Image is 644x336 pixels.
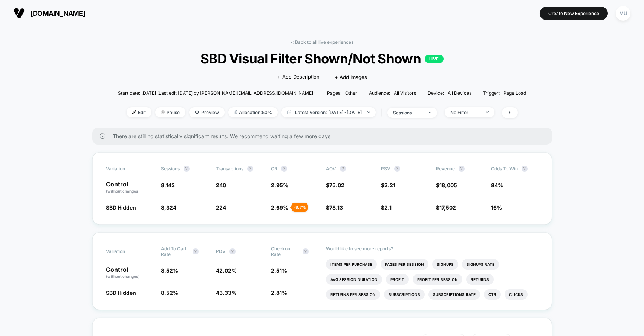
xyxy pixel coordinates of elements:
[189,107,225,117] span: Preview
[113,133,537,139] span: There are still no statistically significant results. We recommend waiting a few more days
[381,182,395,188] span: $
[161,246,189,257] span: Add To Cart Rate
[271,166,277,171] span: CR
[329,182,344,188] span: 75.02
[381,259,428,270] li: Pages Per Session
[216,267,237,274] span: 42.02 %
[486,111,489,113] img: end
[436,166,455,171] span: Revenue
[303,248,309,254] button: ?
[216,204,226,211] span: 224
[466,274,494,285] li: Returns
[616,6,630,21] div: MU
[432,259,458,270] li: Signups
[448,90,471,96] span: all devices
[184,166,190,172] button: ?
[436,204,456,211] span: $
[381,166,390,171] span: PSV
[161,182,175,188] span: 8,143
[326,204,343,211] span: $
[277,73,320,81] span: + Add Description
[271,290,287,296] span: 2.81 %
[216,290,237,296] span: 43.33 %
[393,110,423,116] div: sessions
[234,110,237,114] img: rebalance
[14,8,25,19] img: Visually logo
[118,90,315,96] span: Start date: [DATE] (Last edit [DATE] by [PERSON_NAME][EMAIL_ADDRESS][DOMAIN_NAME])
[161,110,165,114] img: end
[281,107,376,117] span: Latest Version: [DATE] - [DATE]
[384,204,392,211] span: 2.1
[326,166,336,171] span: AOV
[345,90,357,96] span: other
[326,274,382,285] li: Avg Session Duration
[161,204,176,211] span: 8,324
[483,90,526,96] div: Trigger:
[329,204,343,211] span: 78.13
[106,166,147,172] span: Variation
[484,289,501,300] li: Ctr
[384,289,425,300] li: Subscriptions
[281,166,287,172] button: ?
[291,39,353,45] a: < Back to all live experiences
[326,182,344,188] span: $
[326,259,377,270] li: Items Per Purchase
[106,189,140,193] span: (without changes)
[394,166,400,172] button: ?
[491,182,503,188] span: 84%
[540,7,608,20] button: Create New Experience
[132,110,136,114] img: edit
[271,267,287,274] span: 2.51 %
[326,289,380,300] li: Returns Per Session
[425,55,444,63] p: LIVE
[327,90,357,96] div: Pages:
[503,90,526,96] span: Page Load
[436,182,457,188] span: $
[335,74,367,80] span: + Add Images
[428,289,480,300] li: Subscriptions Rate
[31,9,85,17] span: [DOMAIN_NAME]
[384,182,395,188] span: 2.21
[413,274,462,285] li: Profit Per Session
[340,166,346,172] button: ?
[379,107,387,118] span: |
[491,204,502,211] span: 16%
[106,274,140,279] span: (without changes)
[429,112,431,113] img: end
[462,259,499,270] li: Signups Rate
[386,274,409,285] li: Profit
[193,248,199,254] button: ?
[522,166,528,172] button: ?
[459,166,465,172] button: ?
[161,166,180,171] span: Sessions
[106,246,147,257] span: Variation
[106,181,153,194] p: Control
[381,204,392,211] span: $
[216,182,226,188] span: 240
[247,166,253,172] button: ?
[155,107,185,117] span: Pause
[367,111,370,113] img: end
[138,51,506,66] span: SBD Visual Filter Shown/Not Shown
[11,7,87,19] button: [DOMAIN_NAME]
[292,203,308,212] div: - 8.7 %
[271,246,299,257] span: Checkout Rate
[326,246,538,251] p: Would like to see more reports?
[161,267,178,274] span: 8.52 %
[394,90,416,96] span: All Visitors
[450,109,480,115] div: No Filter
[287,110,291,114] img: calendar
[229,248,236,254] button: ?
[613,6,633,21] button: MU
[505,289,528,300] li: Clicks
[422,90,477,96] span: Device:
[491,166,532,172] span: Odds to Win
[127,107,151,117] span: Edit
[106,290,136,296] span: SBD Hidden
[106,204,136,211] span: SBD Hidden
[216,248,226,254] span: PDV
[228,107,278,117] span: Allocation: 50%
[161,290,178,296] span: 8.52 %
[439,182,457,188] span: 18,005
[271,204,288,211] span: 2.69 %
